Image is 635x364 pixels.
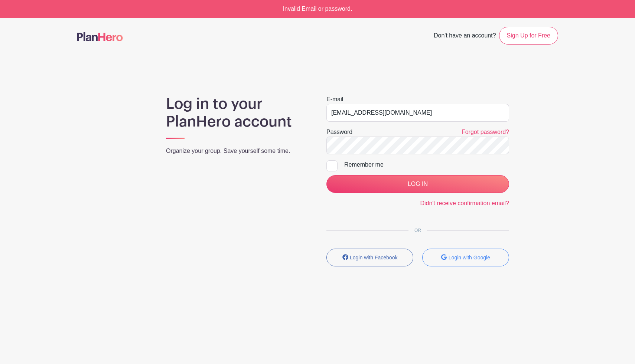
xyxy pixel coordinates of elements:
[326,95,343,104] label: E-mail
[344,160,509,169] div: Remember me
[326,249,413,266] button: Login with Facebook
[449,255,490,260] small: Login with Google
[326,175,509,193] input: LOG IN
[166,95,309,131] h1: Log in to your PlanHero account
[422,249,509,266] button: Login with Google
[462,129,509,135] a: Forgot password?
[326,128,352,137] label: Password
[166,147,309,155] p: Organize your group. Save yourself some time.
[499,27,558,45] a: Sign Up for Free
[434,28,496,45] span: Don't have an account?
[326,104,509,122] input: e.g. julie@eventco.com
[408,228,427,233] span: OR
[420,200,509,206] a: Didn't receive confirmation email?
[77,32,123,41] img: logo-507f7623f17ff9eddc593b1ce0a138ce2505c220e1c5a4e2b4648c50719b7d32.svg
[350,255,397,260] small: Login with Facebook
